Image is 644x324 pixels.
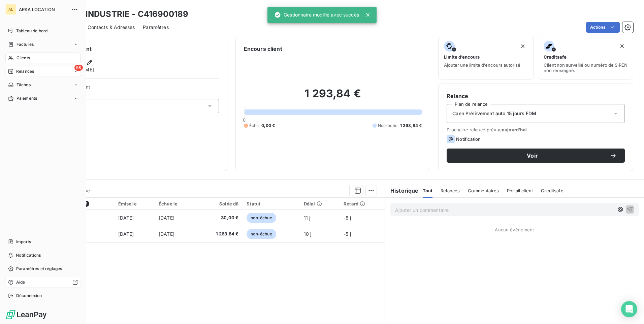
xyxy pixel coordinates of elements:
div: Open Intercom Messenger [621,301,637,317]
span: Imports [16,239,31,245]
span: [DATE] [159,215,174,221]
span: Aucun évènement [495,227,534,232]
span: Client non surveillé ou numéro de SIREN non renseigné. [544,62,627,73]
span: Creditsafe [544,54,567,60]
div: Statut [247,201,295,206]
span: Tout [423,188,433,193]
span: Paramètres [143,24,169,31]
span: Propriétés Client [54,84,219,94]
img: Logo LeanPay [5,309,47,320]
div: Retard [344,201,381,206]
span: non-échue [247,229,276,239]
div: Solde dû [200,201,238,206]
span: Prochaine relance prévue [447,127,625,132]
h6: Relance [447,92,625,100]
span: Clients [17,55,30,61]
span: [DATE] [118,231,134,237]
span: Contacts & Adresses [88,24,135,31]
span: 10 j [304,231,312,237]
span: Creditsafe [541,188,563,193]
h3: AVEM INDUSTRIE - C416900189 [59,8,188,20]
span: -5 j [344,215,351,221]
span: Tableau de bord [16,28,47,34]
button: Limite d’encoursAjouter une limite d’encours autorisé [438,36,534,79]
span: Déconnexion [16,293,42,299]
div: Délai [304,201,335,206]
span: Aide [16,279,25,285]
h6: Informations client [41,45,219,53]
span: 1 263,84 € [200,231,238,237]
span: ARKA LOCATION [19,7,67,12]
span: Voir [455,153,610,158]
span: Échu [249,123,259,129]
h6: Historique [385,187,419,195]
span: Notifications [16,252,41,258]
span: Portail client [507,188,533,193]
span: -5 j [344,231,351,237]
button: Voir [447,149,625,163]
h2: 1 293,84 € [244,87,422,107]
span: 11 j [304,215,311,221]
span: 0 [243,117,246,123]
span: Paramètres et réglages [16,266,62,272]
span: 0,00 € [261,123,275,129]
span: Commentaires [468,188,499,193]
div: Échue le [159,201,192,206]
div: Émise le [118,201,151,206]
div: Gestionnaire modifié avec succès [274,9,359,21]
button: CreditsafeClient non surveillé ou numéro de SIREN non renseigné. [538,36,633,79]
span: 30,00 € [200,215,238,221]
span: Tâches [17,82,31,88]
div: AL [5,4,16,15]
span: 1 293,84 € [400,123,422,129]
span: Factures [17,41,34,47]
span: Paiements [17,95,37,101]
a: Aide [5,277,80,288]
span: [DATE] [118,215,134,221]
span: Relances [441,188,460,193]
span: [DATE] [159,231,174,237]
span: Ajouter une limite d’encours autorisé [444,62,520,68]
h6: Encours client [244,45,282,53]
button: Actions [586,22,620,33]
span: Notification [456,136,481,142]
span: Non-échu [378,123,397,129]
span: non-échue [247,213,276,223]
span: Caen Prélèvement auto 15 jours FDM [452,110,536,117]
span: Relances [16,68,34,74]
span: aujourd’hui [502,127,527,132]
span: Limite d’encours [444,54,480,60]
span: 58 [74,65,83,71]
